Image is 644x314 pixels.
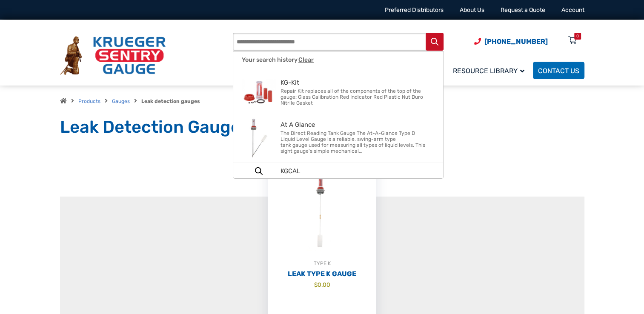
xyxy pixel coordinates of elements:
[533,62,584,79] a: Contact Us
[141,98,200,104] strong: Leak detection gauges
[242,76,276,110] img: KG-Kit
[501,6,545,14] a: Request a Quote
[280,130,426,154] span: The Direct Reading Tank Gauge The At-A-Glance Type D Liquid Level Gauge is a reliable, swing-arm ...
[385,6,444,14] a: Preferred Distributors
[453,67,524,75] span: Resource Library
[268,270,376,278] h2: Leak Type K Gauge
[60,36,166,75] img: Krueger Sentry Gauge
[233,113,443,163] a: At A GlanceAt A GlanceThe Direct Reading Tank Gauge The At-A-Glance Type D Liquid Level Gauge is ...
[298,57,314,63] span: Clear
[576,33,579,40] div: 0
[112,98,130,104] a: Gauges
[460,6,484,14] a: About Us
[280,79,434,86] span: KG-Kit
[314,281,318,288] span: $
[538,67,579,75] span: Contact Us
[268,166,376,259] img: Leak Detection Gauge
[280,121,434,128] span: At A Glance
[268,259,376,268] div: TYPE K
[60,117,584,138] h1: Leak Detection Gauge
[561,6,584,14] a: Account
[242,117,276,159] img: At A Glance
[280,168,434,175] span: KGCAL
[280,88,426,106] span: Repair Kit replaces all of the components of the top of the gauge: Glass Calibration Red Indicato...
[233,163,443,180] a: KGCAL
[448,60,533,80] a: Resource Library
[314,281,330,288] bdi: 0.00
[474,36,548,47] a: Phone Number (920) 434-8860
[78,98,100,104] a: Products
[233,72,443,113] a: KG-KitKG-KitRepair Kit replaces all of the components of the top of the gauge: Glass Calibration ...
[484,37,548,46] span: [PHONE_NUMBER]
[242,56,314,63] span: Your search history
